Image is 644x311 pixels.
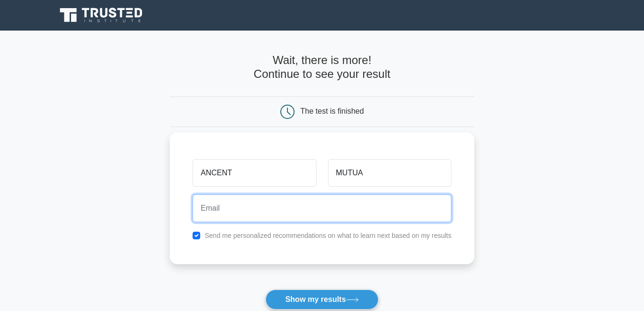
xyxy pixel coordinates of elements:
[170,54,474,81] h4: Wait, there is more! Continue to see your result
[266,290,378,310] button: Show my results
[193,194,451,222] input: Email
[328,159,451,187] input: Last name
[204,232,451,239] label: Send me personalized recommendations on what to learn next based on my results
[193,159,316,187] input: First name
[300,107,364,115] div: The test is finished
